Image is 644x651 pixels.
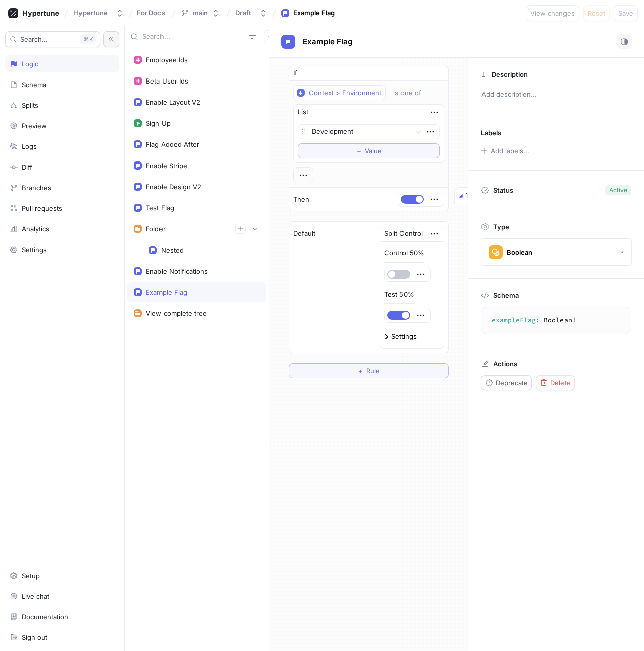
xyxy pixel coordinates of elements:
[293,229,315,239] p: Default
[146,56,188,64] div: Employee Ids
[609,186,627,195] div: Active
[235,9,251,17] div: Draft
[298,107,308,117] div: List
[507,248,532,257] div: Boolean
[384,290,397,300] p: Test
[365,148,382,154] span: Value
[137,9,165,16] span: For Docs
[293,195,309,205] p: Then
[583,5,610,21] button: Reset
[22,633,47,641] div: Sign out
[289,363,449,378] button: ＋Rule
[481,238,632,266] button: Boolean
[481,375,532,390] button: Deprecate
[146,183,201,191] div: Enable Design V2
[20,36,48,42] span: Search...
[146,225,166,233] div: Folder
[303,38,352,46] span: Example Flag
[146,77,188,85] div: Beta User Ids
[22,204,62,212] div: Pull requests
[22,592,49,600] div: Live chat
[309,89,381,97] div: Context > Environment
[536,375,575,390] button: Delete
[22,225,49,233] div: Analytics
[146,119,171,127] div: Sign Up
[393,89,421,97] div: is one of
[22,163,32,171] div: Diff
[231,5,271,21] button: Draft
[526,5,579,21] button: View changes
[391,333,417,340] div: Settings
[146,204,174,212] div: Test Flag
[530,10,575,16] span: View changes
[496,380,528,386] span: Deprecate
[22,572,40,580] div: Setup
[146,140,199,148] div: Flag Added After
[493,223,509,231] p: Type
[550,380,571,386] span: Delete
[384,248,408,258] p: Control
[493,360,517,368] p: Actions
[22,142,37,150] div: Logs
[22,60,38,68] div: Logic
[22,246,47,254] div: Settings
[384,229,423,239] div: Split Control
[146,267,208,275] div: Enable Notifications
[22,101,38,109] div: Splits
[477,144,532,157] button: Add labels...
[293,8,335,18] div: Example Flag
[293,85,386,100] button: Context > Environment
[366,368,380,374] span: Rule
[5,31,100,47] button: Search...K
[22,184,51,192] div: Branches
[161,246,184,254] div: Nested
[356,148,362,154] span: ＋
[146,288,187,296] div: Example Flag
[293,68,297,78] p: If
[22,122,47,130] div: Preview
[22,80,46,89] div: Schema
[491,148,529,154] div: Add labels...
[588,10,605,16] span: Reset
[389,85,436,100] button: is one of
[618,10,633,16] span: Save
[492,70,528,78] p: Description
[73,9,108,17] div: Hypertune
[493,291,519,299] p: Schema
[22,613,68,621] div: Documentation
[193,9,208,17] div: main
[146,98,200,106] div: Enable Layout V2
[410,250,424,256] div: 50%
[69,5,128,21] button: Hypertune
[177,5,224,21] button: main
[146,161,187,170] div: Enable Stripe
[146,309,207,317] div: View complete tree
[481,129,501,137] p: Labels
[614,5,638,21] button: Save
[142,32,245,42] input: Search...
[399,291,414,298] div: 50%
[477,86,635,103] p: Add description...
[465,191,468,201] div: 1
[80,34,96,44] div: K
[298,143,440,158] button: ＋Value
[357,368,364,374] span: ＋
[493,183,513,197] p: Status
[5,608,119,625] a: Documentation
[486,311,627,330] textarea: exampleFlag: Boolean!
